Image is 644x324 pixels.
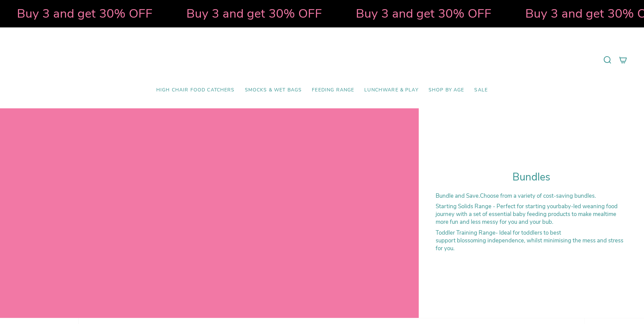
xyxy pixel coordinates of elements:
span: Feeding Range [312,87,354,93]
a: High Chair Food Catchers [151,82,240,98]
a: Smocks & Wet Bags [240,82,307,98]
a: Mumma’s Little Helpers [264,38,381,82]
strong: Starting Solids Range [436,202,491,210]
span: Lunchware & Play [364,87,418,93]
strong: Bundle and Save. [436,192,480,200]
a: Feeding Range [307,82,359,98]
a: SALE [469,82,493,98]
span: High Chair Food Catchers [156,87,235,93]
p: - Ideal for toddlers to best support blossoming independence, whilst minimising the mess and stre... [436,229,627,252]
span: Shop by Age [429,87,464,93]
span: SALE [474,87,488,93]
p: - Perfect for starting your [436,202,627,226]
a: Lunchware & Play [359,82,423,98]
span: Smocks & Wet Bags [245,87,302,93]
strong: Buy 3 and get 30% OFF [501,5,637,22]
p: Choose from a variety of cost-saving bundles. [436,192,627,200]
strong: Buy 3 and get 30% OFF [162,5,298,22]
h1: Bundles [436,171,627,183]
strong: Toddler Training Range [436,229,496,237]
span: baby-led weaning food journey with a set of essential baby feeding products to make mealtime more... [436,202,618,226]
strong: Buy 3 and get 30% OFF [332,5,467,22]
a: Shop by Age [423,82,469,98]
